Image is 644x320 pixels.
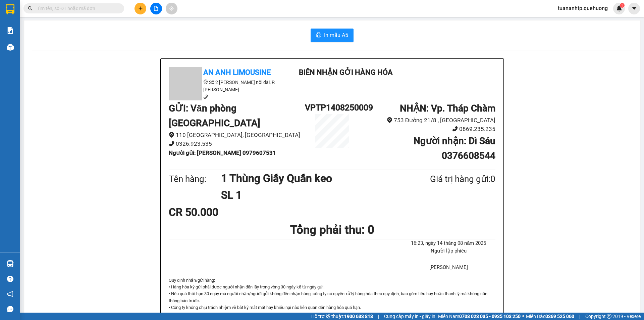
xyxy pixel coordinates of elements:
span: phone [203,94,208,99]
img: warehouse-icon [7,260,14,267]
h1: Tổng phải thu: 0 [169,221,495,239]
sup: 1 [620,3,625,8]
span: message [7,306,13,312]
b: NHẬN : Vp. Tháp Chàm [400,103,495,114]
span: Hỗ trợ kỹ thuật: [311,313,373,320]
strong: 0708 023 035 - 0935 103 250 [459,314,521,319]
span: Miền Nam [438,313,521,320]
b: Người nhận : Dì Sáu 0376608544 [414,135,495,161]
p: • Công ty không chịu trách nhiệm về bất kỳ mất mát hay khiếu nại nào liên quan đến hàng hóa quá hạn. [169,304,495,311]
img: warehouse-icon [7,44,14,51]
span: phone [452,126,458,132]
button: caret-down [628,3,640,14]
li: 0869.235.235 [359,125,495,134]
span: environment [203,80,208,84]
li: 0326.923.535 [169,139,305,148]
span: environment [169,132,174,138]
span: notification [7,291,13,297]
div: Tên hàng: [169,172,221,186]
li: [PERSON_NAME] [402,264,495,272]
span: 1 [621,3,623,8]
span: question-circle [7,276,13,282]
div: CR 50.000 [169,204,276,221]
span: Cung cấp máy in - giấy in: [384,313,436,320]
h1: SL 1 [221,187,397,203]
span: | [579,313,580,320]
span: phone [169,141,174,146]
button: printerIn mẫu A5 [311,29,354,42]
img: icon-new-feature [616,5,622,11]
li: 110 [GEOGRAPHIC_DATA], [GEOGRAPHIC_DATA] [169,131,305,140]
span: copyright [607,314,611,319]
h1: 1 Thùng Giấy Quấn keo [221,170,397,187]
b: An Anh Limousine [203,68,271,77]
p: • Hàng hóa ký gửi phải được người nhận đến lấy trong vòng 30 ngày kể từ ngày gửi. [169,284,495,290]
span: environment [387,117,392,123]
span: In mẫu A5 [324,31,348,39]
button: plus [135,3,146,14]
p: • Nếu quá thời hạn 30 ngày mà người nhận/người gửi không đến nhận hàng, công ty có quyền xử lý hà... [169,290,495,304]
span: tuananhtp.quehuong [552,4,613,12]
span: printer [316,32,321,39]
b: GỬI : Văn phòng [GEOGRAPHIC_DATA] [169,103,260,129]
span: file-add [154,6,158,11]
input: Tìm tên, số ĐT hoặc mã đơn [37,5,116,12]
li: Người lập phiếu [402,247,495,255]
img: logo-vxr [6,4,14,14]
b: Biên nhận gởi hàng hóa [299,68,393,77]
div: Giá trị hàng gửi: 0 [397,172,495,186]
button: file-add [150,3,162,14]
h1: VPTP1408250009 [305,101,359,114]
span: plus [138,6,143,11]
span: Miền Bắc [526,313,574,320]
b: Người gửi : [PERSON_NAME] 0979607531 [169,149,276,156]
button: aim [166,3,177,14]
span: caret-down [631,5,637,11]
li: Số 2 [PERSON_NAME] nối dài, P. [PERSON_NAME] [169,79,289,93]
li: 753 Đường 21/8 , [GEOGRAPHIC_DATA] [359,116,495,125]
span: search [28,6,33,11]
span: aim [169,6,174,11]
li: 16:23, ngày 14 tháng 08 năm 2025 [402,239,495,247]
strong: 0369 525 060 [545,314,574,319]
span: | [378,313,379,320]
img: solution-icon [7,27,14,34]
strong: 1900 633 818 [344,314,373,319]
div: Quy định nhận/gửi hàng : [169,277,495,311]
span: ⚪️ [522,315,524,318]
